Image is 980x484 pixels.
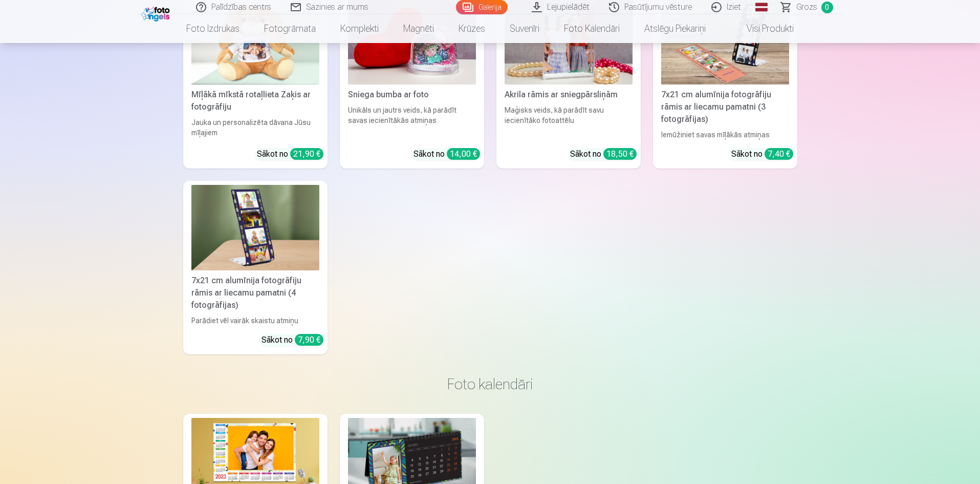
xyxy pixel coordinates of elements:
[657,89,793,125] div: 7x21 cm alumīnija fotogrāfiju rāmis ar liecamu pamatni (3 fotogrāfijas)
[657,130,793,140] div: Iemūžiniet savas mīļākās atmiņas
[141,4,172,22] img: /fa1
[500,105,637,140] div: Maģisks veids, kā parādīt savu iecienītāko fotoattēlu
[632,14,718,43] a: Atslēgu piekariņi
[821,2,833,13] span: 0
[552,14,632,43] a: Foto kalendāri
[497,14,552,43] a: Suvenīri
[796,1,817,13] span: Grozs
[718,14,806,43] a: Visi produkti
[391,14,446,43] a: Magnēti
[174,14,252,43] a: Foto izdrukas
[344,89,480,101] div: Sniega bumba ar foto
[187,315,323,326] div: Parādiet vēl vairāk skaistu atmiņu
[446,14,497,43] a: Krūzes
[187,117,323,140] div: Jauka un personalizēta dāvana Jūsu mīļajiem
[191,185,319,270] img: 7x21 cm alumīnija fotogrāfiju rāmis ar liecamu pamatni (4 fotogrāfijas)
[447,148,480,160] div: 14,00 €
[731,148,793,160] div: Sākot no
[344,105,480,140] div: Unikāls un jautrs veids, kā parādīt savas iecienītākās atmiņas
[295,334,323,346] div: 7,90 €
[765,148,793,160] div: 7,40 €
[328,14,391,43] a: Komplekti
[257,148,323,160] div: Sākot no
[290,148,323,160] div: 21,90 €
[413,148,480,160] div: Sākot no
[262,334,323,346] div: Sākot no
[183,181,328,354] a: 7x21 cm alumīnija fotogrāfiju rāmis ar liecamu pamatni (4 fotogrāfijas)7x21 cm alumīnija fotogrāf...
[187,275,323,311] div: 7x21 cm alumīnija fotogrāfiju rāmis ar liecamu pamatni (4 fotogrāfijas)
[252,14,328,43] a: Fotogrāmata
[500,89,637,101] div: Akrila rāmis ar sniegpārsliņām
[603,148,637,160] div: 18,50 €
[191,375,789,393] h3: Foto kalendāri
[570,148,637,160] div: Sākot no
[187,89,323,113] div: Mīļākā mīkstā rotaļlieta Zaķis ar fotogrāfiju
